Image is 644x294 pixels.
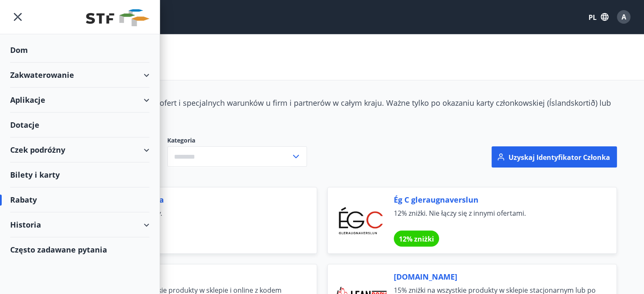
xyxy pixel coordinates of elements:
font: Bilety i karty [10,170,60,180]
font: PL [589,13,597,22]
font: Aplikacje [10,95,45,105]
font: Historia [10,220,41,230]
font: Ég C gleraugnaverslun [394,195,478,205]
font: Uzyskaj identyfikator członka [509,153,610,162]
font: 12% zniżki [399,234,434,244]
font: Rabaty [10,195,37,205]
button: PL [585,9,612,25]
font: Zakwaterowanie [10,70,74,80]
font: Członkowie korzystają z atrakcyjnych ofert i specjalnych warunków u firm i partnerów w całym kraj... [28,98,611,119]
font: 12% zniżki. Nie łączy się z innymi ofertami. [394,209,526,218]
font: Kategoria [167,136,195,144]
font: Dom [10,45,28,55]
font: [DOMAIN_NAME] [394,272,457,282]
font: Dotacje [10,120,39,130]
font: Często zadawane pytania [10,245,107,255]
img: logo_związku [86,9,149,26]
button: A [614,7,634,27]
button: Uzyskaj identyfikator członka [492,146,617,168]
font: Czek podróżny [10,145,65,155]
font: A [622,12,626,22]
button: menu [10,9,25,25]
